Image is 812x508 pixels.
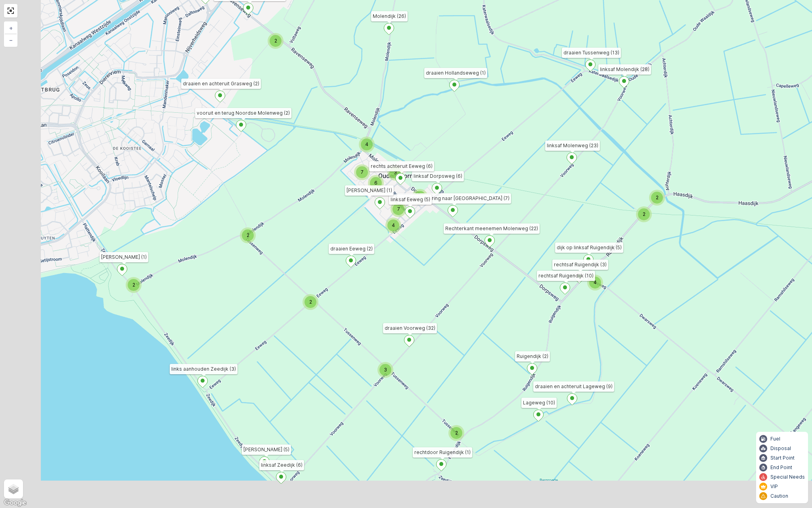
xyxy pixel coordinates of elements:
[354,164,370,180] div: 7
[412,189,428,205] div: 8
[365,141,368,147] span: 4
[656,194,659,200] span: 2
[649,190,665,206] div: 2
[394,169,397,175] span: 3
[418,194,421,200] span: 8
[374,180,377,186] span: 6
[368,175,384,191] div: 6
[361,169,364,175] span: 7
[387,165,403,181] div: 3
[359,137,375,152] div: 4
